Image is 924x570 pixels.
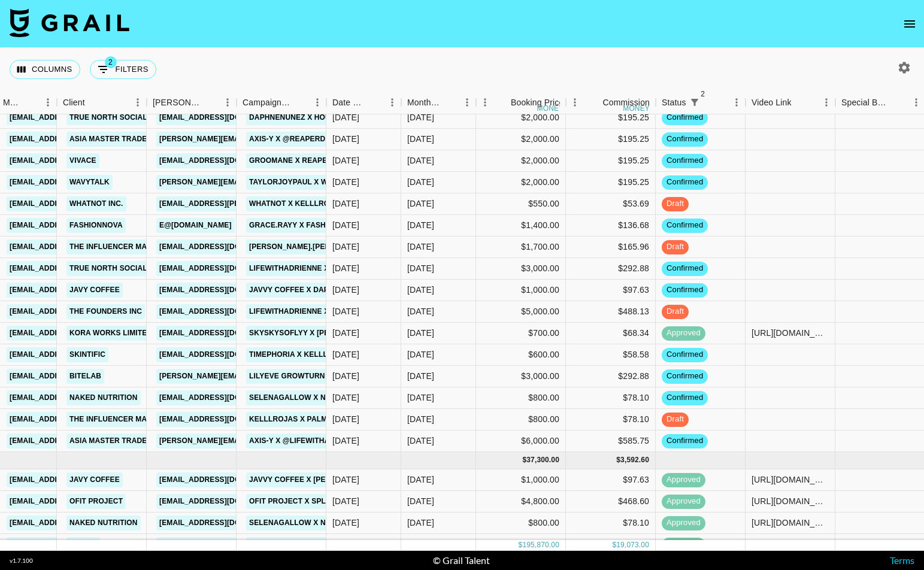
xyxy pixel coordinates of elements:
span: approved [662,496,705,507]
a: GROOMANE X Reaperdame [246,153,357,168]
span: confirmed [662,284,708,296]
span: confirmed [662,155,708,166]
a: [EMAIL_ADDRESS][DOMAIN_NAME] [7,261,141,276]
a: [EMAIL_ADDRESS][DOMAIN_NAME] [7,516,141,530]
div: Sep '25 [407,262,434,274]
div: $195.25 [566,107,656,129]
a: [EMAIL_ADDRESS][DOMAIN_NAME] [7,218,141,233]
button: open drawer [898,12,922,36]
div: $78.10 [566,513,656,534]
div: Video Link [752,91,792,114]
button: Sort [792,94,808,111]
button: Menu [566,93,584,111]
div: Sep '25 [407,392,434,404]
a: Javvy Coffee x Daphnunez [246,283,362,298]
button: Menu [476,93,494,111]
div: Client [63,91,85,114]
div: 8/26/2025 [332,284,359,296]
span: draft [662,241,689,253]
a: [EMAIL_ADDRESS][DOMAIN_NAME] [7,433,141,448]
button: Select columns [10,60,80,79]
div: $165.96 [566,237,656,258]
span: approved [662,474,705,486]
div: Sep '25 [407,154,434,166]
a: The Influencer Marketing Factory [66,239,219,254]
a: Naked Nutrition [66,516,141,530]
a: Taylorjoypaul x Wavytalk [246,175,364,190]
div: $195.25 [566,172,656,193]
a: e@[DOMAIN_NAME] [156,218,235,233]
div: 8/6/2025 [332,435,359,447]
button: Menu [458,93,476,111]
div: 8/8/2025 [332,198,359,210]
button: Show filters [686,94,703,111]
button: Menu [308,93,326,111]
button: Menu [39,93,57,111]
a: [EMAIL_ADDRESS][DOMAIN_NAME] [156,153,290,168]
div: v 1.7.100 [10,557,33,565]
div: $700.00 [476,323,566,344]
div: Sep '25 [407,176,434,188]
div: $195.25 [566,129,656,150]
div: $ [612,540,616,550]
a: Naked Nutrition [66,390,141,405]
a: [EMAIL_ADDRESS][DOMAIN_NAME] [7,369,141,384]
a: [PERSON_NAME].[PERSON_NAME] x Palmers [246,239,422,254]
div: Video Link [746,91,835,114]
a: Terms [890,554,914,566]
span: approved [662,328,705,339]
a: [EMAIL_ADDRESS][DOMAIN_NAME] [7,326,141,341]
div: $195.25 [566,150,656,172]
span: confirmed [662,263,708,274]
button: Sort [366,94,383,111]
div: $78.10 [566,409,656,430]
a: [EMAIL_ADDRESS][DOMAIN_NAME] [156,347,290,362]
a: TIMEPHORIA x Kelllrojas [246,347,356,362]
div: Sep '25 [407,435,434,447]
button: Sort [22,94,39,111]
button: Menu [219,93,237,111]
div: Campaign (Type) [243,91,292,114]
div: $550.00 [476,193,566,215]
div: money [537,105,564,112]
div: 2 active filters [686,94,703,111]
a: Grace.rayy X Usmile [246,537,337,552]
div: $97.63 [566,469,656,491]
button: Sort [441,94,458,111]
a: [EMAIL_ADDRESS][DOMAIN_NAME] [156,412,290,427]
img: Grail Talent [10,8,129,37]
div: Booker [147,91,237,114]
a: The Influencer Marketing Factory [66,412,219,427]
a: [EMAIL_ADDRESS][DOMAIN_NAME] [7,304,141,319]
a: Whatnot Inc. [66,196,126,211]
div: Status [662,91,686,114]
a: [EMAIL_ADDRESS][DOMAIN_NAME] [156,516,290,530]
a: WavyTalk [66,175,113,190]
div: Month Due [401,91,476,114]
div: 8/29/2025 [332,348,359,360]
div: money [623,105,650,112]
span: confirmed [662,220,708,231]
div: [PERSON_NAME] [153,91,202,114]
a: [EMAIL_ADDRESS][DOMAIN_NAME] [7,239,141,254]
a: [EMAIL_ADDRESS][DOMAIN_NAME] [7,283,141,298]
div: $ [616,455,620,465]
button: Sort [890,94,907,111]
div: 8/5/2025 [332,133,359,145]
span: 2 [105,56,117,68]
div: 8/25/2025 [332,176,359,188]
div: Special Booking Type [841,91,890,114]
span: draft [662,414,689,425]
div: Sep '25 [407,133,434,145]
a: True North Social [66,110,150,125]
div: Date Created [332,91,366,114]
div: Campaign (Type) [237,91,326,114]
div: https://www.tiktok.com/@skyskysoflyy/video/7545126582885698830 [752,327,829,339]
button: Sort [494,94,511,111]
button: Sort [586,94,602,111]
div: Manager [3,91,22,114]
a: Ofit Project x Splashtwinz [246,494,368,509]
button: Menu [817,93,835,111]
div: Month Due [407,91,441,114]
span: 2 [697,88,709,100]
